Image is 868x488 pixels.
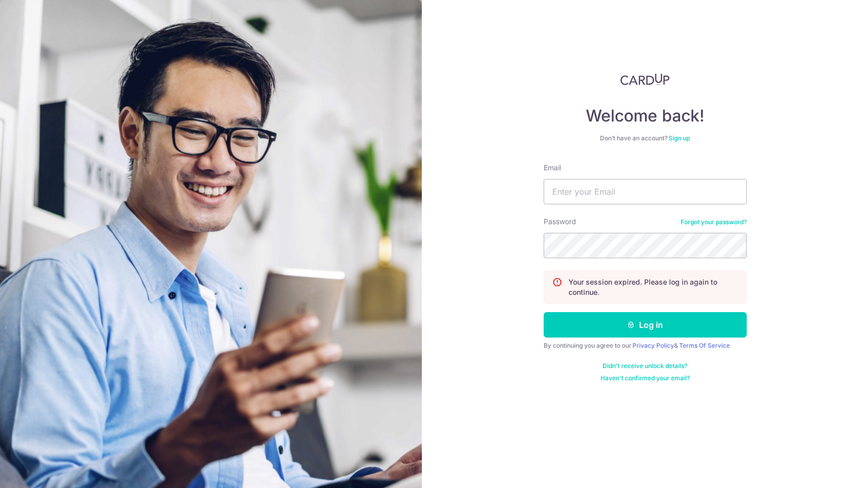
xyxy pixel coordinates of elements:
label: Password [544,217,576,227]
a: Haven't confirmed your email? [600,374,690,382]
p: Your session expired. Please log in again to continue. [569,277,738,297]
a: Sign up [669,134,690,142]
div: By continuing you agree to our & [544,342,747,350]
button: Log in [544,312,747,338]
h4: Welcome back! [544,106,747,126]
a: Terms Of Service [679,342,730,349]
a: Didn't receive unlock details? [603,362,687,370]
a: Privacy Policy [632,342,674,349]
label: Email [544,163,561,173]
img: CardUp Logo [620,73,670,85]
input: Enter your Email [544,179,747,204]
a: Forgot your password? [681,218,747,226]
div: Don’t have an account? [544,134,747,142]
